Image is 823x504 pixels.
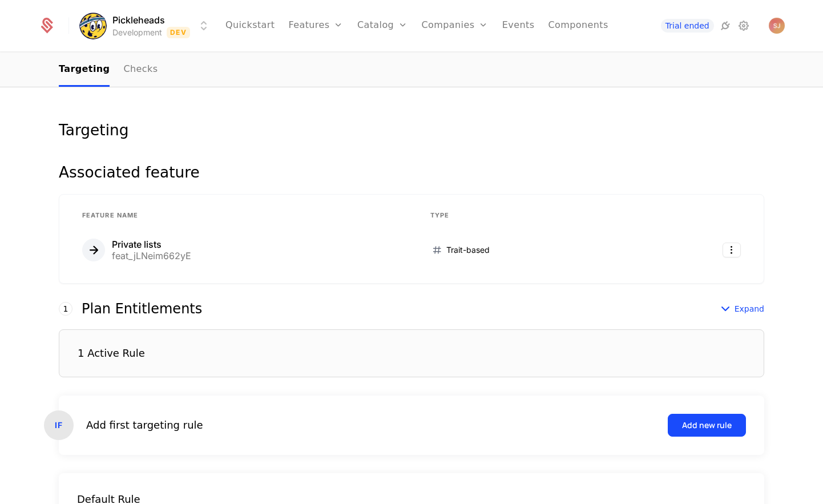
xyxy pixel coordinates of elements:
[59,53,158,87] ul: Choose Sub Page
[123,53,158,87] a: Checks
[112,13,165,27] span: Pickleheads
[167,27,190,38] span: Dev
[446,244,490,256] span: Trait-based
[112,240,191,249] div: Private lists
[59,302,72,316] div: 1
[59,53,110,87] a: Targeting
[668,414,746,437] button: Add new rule
[82,302,202,316] div: Plan Entitlements
[79,12,107,39] img: Pickleheads
[769,18,785,34] button: Open user button
[112,251,191,260] div: feat_jLNeim662yE
[68,204,417,228] th: Feature Name
[737,19,751,33] a: Settings
[112,27,162,38] div: Development
[723,243,741,257] button: Select action
[417,204,638,228] th: Type
[719,19,732,33] a: Integrations
[78,348,145,358] div: 1 Active Rule
[661,19,714,33] a: Trial ended
[59,53,764,87] nav: Main
[735,303,764,315] span: Expand
[59,165,764,180] div: Associated feature
[83,13,211,38] button: Select environment
[59,123,764,138] div: Targeting
[682,420,732,431] div: Add new rule
[86,417,203,433] div: Add first targeting rule
[769,18,785,34] img: Sir Jasand
[44,410,74,440] div: IF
